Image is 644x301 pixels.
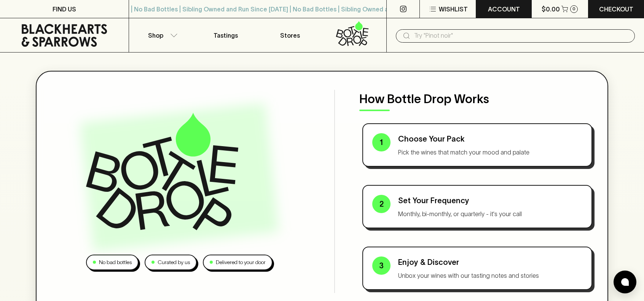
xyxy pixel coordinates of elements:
p: How Bottle Drop Works [359,90,595,108]
a: Stores [258,18,322,52]
p: No bad bottles [99,258,132,266]
p: 0 [572,7,575,11]
div: 1 [372,133,391,151]
img: bubble-icon [621,278,629,286]
button: Shop [129,18,193,52]
p: Curated by us [158,258,190,266]
p: Delivered to your door [216,258,266,266]
a: Tastings [193,18,258,52]
input: Try "Pinot noir" [414,30,629,42]
p: Tastings [214,31,238,40]
div: 3 [372,256,391,275]
p: Monthly, bi-monthly, or quarterly - it's your call [398,209,582,218]
p: Pick the wines that match your mood and palate [398,148,582,157]
p: Choose Your Pack [398,133,582,145]
p: Stores [280,31,300,40]
p: Shop [148,31,163,40]
div: 2 [372,195,391,213]
p: FIND US [53,5,76,14]
p: Set Your Frequency [398,195,582,206]
p: $0.00 [542,5,560,14]
p: Enjoy & Discover [398,256,582,268]
p: Wishlist [439,5,468,14]
img: Bottle Drop [86,113,238,230]
p: Checkout [599,5,633,14]
p: Unbox your wines with our tasting notes and stories [398,271,582,280]
p: ACCOUNT [488,5,520,14]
